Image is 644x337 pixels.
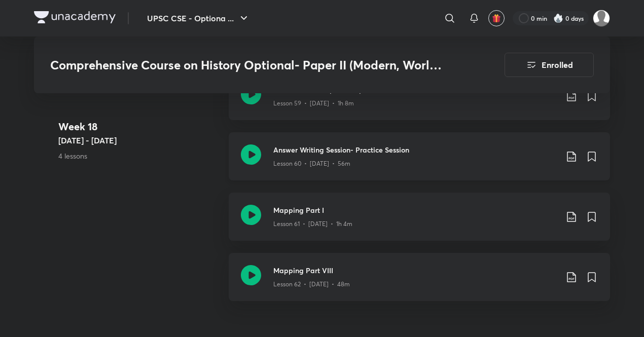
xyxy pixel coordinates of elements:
button: Enrolled [505,53,594,77]
img: streak [553,13,563,23]
h3: Comprehensive Course on History Optional- Paper II (Modern, World and Mapping) [50,58,447,72]
p: Lesson 59 • [DATE] • 1h 8m [273,99,354,108]
a: Company Logo [34,11,116,26]
button: UPSC CSE - Optiona ... [141,8,256,28]
h3: Mapping Part VIII [273,265,557,276]
a: Mapping Part ILesson 61 • [DATE] • 1h 4m [229,193,610,253]
a: Mapping Part VIIILesson 62 • [DATE] • 48m [229,253,610,313]
p: Lesson 62 • [DATE] • 48m [273,280,350,289]
p: Lesson 60 • [DATE] • 56m [273,159,350,168]
h5: [DATE] - [DATE] [58,134,221,146]
h4: Week 18 [58,119,221,134]
img: Gaurav Chauhan [593,10,610,27]
h3: Mapping Part I [273,205,557,215]
p: 4 lessons [58,151,221,161]
a: Previous Year Paper AnalysisLesson 59 • [DATE] • 1h 8m [229,72,610,132]
a: Answer Writing Session- Practice SessionLesson 60 • [DATE] • 56m [229,132,610,193]
img: avatar [492,14,501,23]
button: avatar [488,10,505,26]
p: Lesson 61 • [DATE] • 1h 4m [273,219,352,229]
img: Company Logo [34,11,116,23]
h3: Answer Writing Session- Practice Session [273,144,557,155]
